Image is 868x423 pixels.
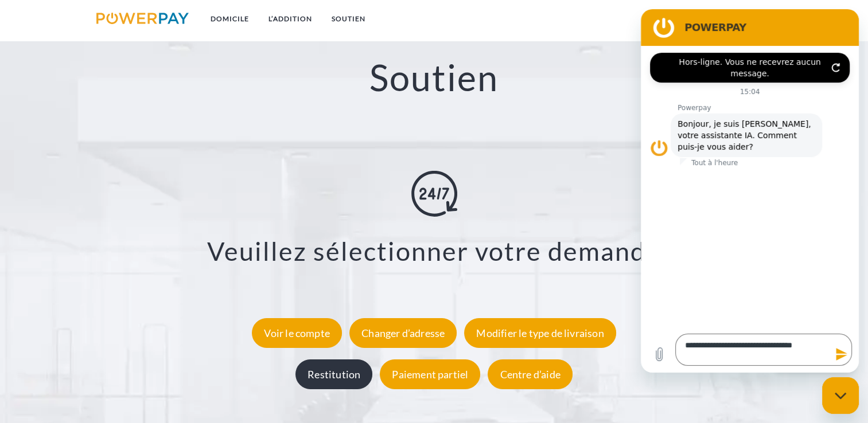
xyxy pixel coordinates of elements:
a: Domicile [201,9,259,29]
a: L’ADDITION [259,9,322,29]
div: Modifier le type de livraison [464,318,616,348]
img: logo-powerpay.svg [96,13,189,24]
iframe: Messaging-Fenster [641,9,859,373]
a: Voir le compte [249,327,345,339]
a: Centre d’aide [485,368,575,381]
div: Voir le compte [252,318,342,348]
a: Petits caractères [653,9,748,29]
div: Paiement partiel [380,359,480,389]
iframe: Schaltfläche zum Öffnen des Messaging-Fensters; Konversation läuft [822,377,859,414]
a: SOUTIEN [322,9,375,29]
a: Restitution [293,368,375,381]
a: Paiement partiel [377,368,483,381]
h2: Soutien [44,55,825,100]
a: Changer d’adresse [347,327,460,339]
div: Changer d’adresse [349,318,457,348]
a: Modifier le type de livraison [461,327,618,339]
div: Centre d’aide [488,359,572,389]
img: online-shopping.svg [411,171,457,217]
div: Restitution [295,359,372,389]
h3: Veuillez sélectionner votre demande [58,235,811,267]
